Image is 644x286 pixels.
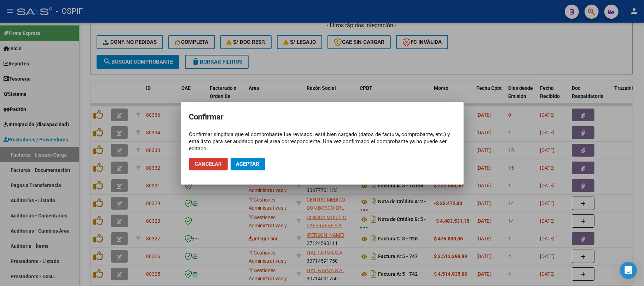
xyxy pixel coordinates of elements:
span: Aceptar [236,161,260,167]
button: Cancelar [189,158,228,170]
div: Confirmar singifica que el comprobante fue revisado, está bien cargado (datos de factura, comprob... [189,131,455,152]
button: Aceptar [231,158,265,170]
div: Open Intercom Messenger [620,262,637,279]
span: Cancelar [195,161,222,167]
h2: Confirmar [189,110,455,124]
